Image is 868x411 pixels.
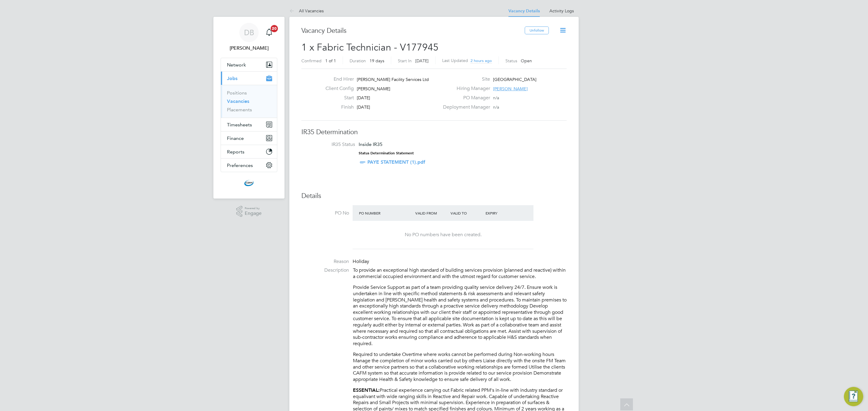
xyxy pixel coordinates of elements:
a: Placements [227,107,252,113]
span: Inside IR35 [359,141,382,147]
a: All Vacancies [289,8,324,14]
button: Unfollow [525,26,549,34]
label: Status [505,58,517,63]
label: Description [301,267,349,273]
span: [PERSON_NAME] Facility Services Ltd [357,77,429,82]
label: Duration [350,58,366,63]
span: 2 hours ago [470,58,492,63]
button: Reports [221,145,277,158]
label: Start In [398,58,412,63]
span: Open [521,58,532,63]
span: [DATE] [357,95,370,100]
span: n/a [493,95,499,100]
a: Go to home page [221,178,277,188]
label: Client Config [321,85,354,92]
a: Activity Logs [549,8,574,14]
label: PO Manager [439,95,490,101]
p: To provide an exceptional high standard of building services provision (planned and reactive) wit... [353,267,567,280]
label: IR35 Status [307,141,355,148]
div: PO Number [357,208,414,218]
div: No PO numbers have been created. [359,232,527,238]
h3: IR35 Determination [301,128,567,137]
span: 1 of 1 [325,58,336,63]
span: 1 x Fabric Technician - V177945 [301,42,439,53]
div: Valid To [449,208,484,218]
label: Site [439,76,490,82]
span: Finance [227,135,244,141]
span: Daniel Barber [221,45,277,52]
span: [DATE] [357,104,370,110]
label: Last Updated [442,58,468,63]
button: Finance [221,131,277,145]
button: Network [221,58,277,71]
span: Network [227,62,246,68]
label: Finish [321,104,354,110]
span: Holiday [353,258,369,264]
div: Valid From [414,208,449,218]
label: Deployment Manager [439,104,490,110]
a: Vacancy Details [508,8,540,14]
a: 20 [263,23,275,42]
label: Start [321,95,354,101]
span: Timesheets [227,122,252,128]
span: 19 days [370,58,384,63]
strong: Status Determination Statement [359,151,414,155]
button: Jobs [221,72,277,85]
a: Positions [227,90,247,96]
a: PAYE STATEMENT (1).pdf [367,159,425,165]
span: Reports [227,149,244,155]
span: Engage [245,211,262,216]
h3: Vacancy Details [301,26,525,35]
span: Preferences [227,162,253,168]
a: Vacancies [227,98,249,104]
nav: Main navigation [213,17,285,199]
label: End Hirer [321,76,354,82]
span: DB [244,29,254,36]
label: PO No [301,210,349,216]
label: Confirmed [301,58,322,63]
span: 20 [271,25,278,32]
a: Powered byEngage [236,206,262,217]
span: [GEOGRAPHIC_DATA] [493,77,536,82]
label: Hiring Manager [439,85,490,92]
span: n/a [493,104,499,110]
label: Reason [301,258,349,265]
span: Powered by [245,206,262,211]
button: Timesheets [221,118,277,131]
p: Required to undertake Overtime where works cannot be performed during Non-working hours Manage th... [353,351,567,383]
div: Jobs [221,85,277,118]
span: [PERSON_NAME] [357,86,390,91]
div: Expiry [484,208,519,218]
p: Provide Service Support as part of a team providing quality service delivery 24/7. Ensure work is... [353,284,567,347]
a: DB[PERSON_NAME] [221,23,277,52]
strong: ESSENTIAL: [353,387,380,393]
img: cbwstaffingsolutions-logo-retina.png [244,178,254,188]
span: [PERSON_NAME] [493,86,528,91]
span: [DATE] [415,58,429,63]
h3: Details [301,192,567,200]
button: Preferences [221,159,277,172]
span: Jobs [227,76,237,81]
button: Engage Resource Center [844,387,863,406]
